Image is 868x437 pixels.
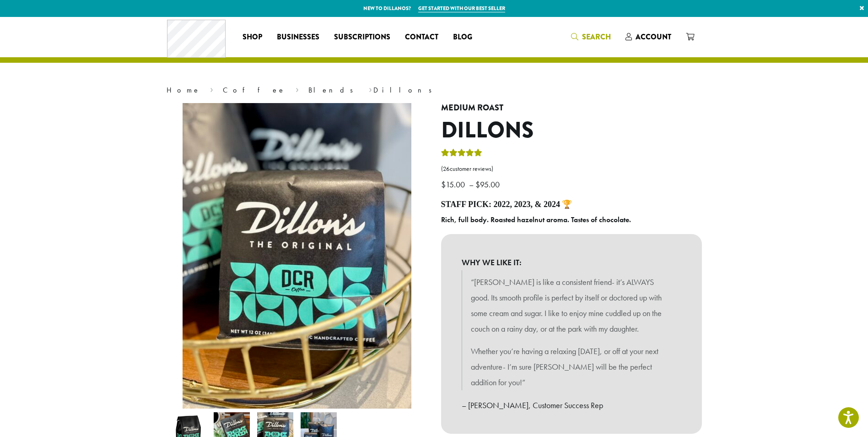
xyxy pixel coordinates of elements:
a: Get started with our best seller [418,5,505,12]
h4: Medium Roast [441,103,702,113]
a: (26customer reviews) [441,164,702,174]
span: › [210,82,213,96]
a: Blends [308,85,359,95]
span: Contact [405,32,438,43]
bdi: 15.00 [441,179,467,190]
span: Shop [243,32,262,43]
h1: Dillons [441,117,702,144]
nav: Breadcrumb [167,85,702,96]
span: Search [582,32,611,42]
a: Home [167,85,200,95]
span: Businesses [277,32,319,43]
p: – [PERSON_NAME], Customer Success Rep [462,398,681,413]
span: Subscriptions [334,32,390,43]
p: “[PERSON_NAME] is like a consistent friend- it’s ALWAYS good. Its smooth profile is perfect by it... [471,274,672,336]
a: Search [564,29,618,44]
div: Rated 5.00 out of 5 [441,147,482,161]
a: Shop [235,30,270,44]
span: › [296,82,299,96]
span: Account [636,32,671,42]
span: $ [475,179,480,190]
span: – [469,179,474,190]
a: Coffee [223,85,286,95]
p: Whether you’re having a relaxing [DATE], or off at your next adventure- I’m sure [PERSON_NAME] wi... [471,344,672,390]
span: 26 [443,165,450,173]
span: › [369,82,372,96]
bdi: 95.00 [475,179,502,190]
span: Blog [453,32,472,43]
b: WHY WE LIKE IT: [462,255,681,270]
h4: Staff Pick: 2022, 2023, & 2024 🏆 [441,200,702,210]
span: $ [441,179,446,190]
b: Rich, full body. Roasted hazelnut aroma. Tastes of chocolate. [441,215,631,224]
